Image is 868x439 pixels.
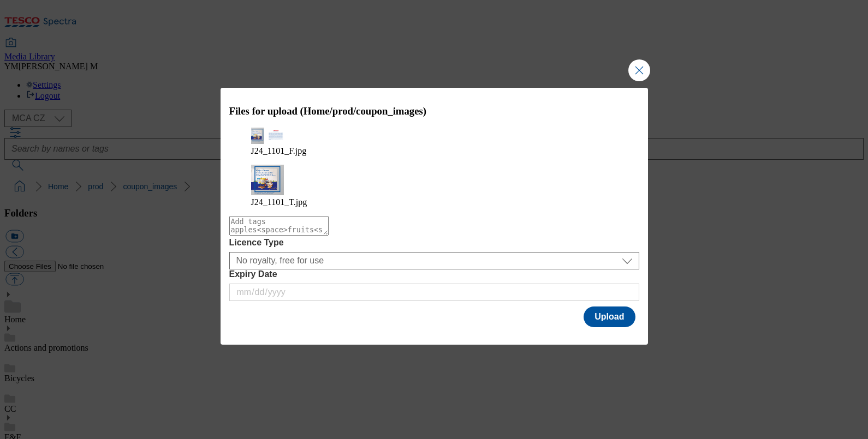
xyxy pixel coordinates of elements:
button: Upload [584,306,635,327]
img: preview [251,165,284,195]
figcaption: J24_1101_F.jpg [251,146,617,156]
h3: Files for upload (Home/prod/coupon_images) [229,105,639,117]
label: Expiry Date [229,269,639,279]
div: Modal [221,88,648,344]
figcaption: J24_1101_T.jpg [251,197,617,207]
label: Licence Type [229,238,639,248]
img: preview [251,128,284,144]
button: Close Modal [628,59,650,81]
